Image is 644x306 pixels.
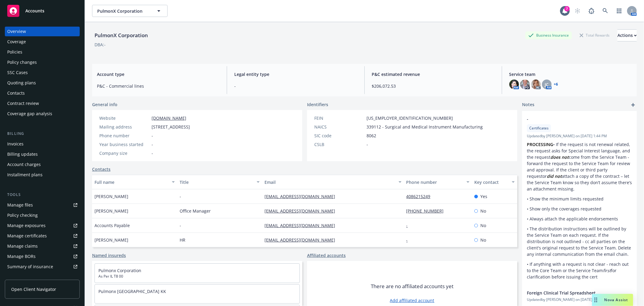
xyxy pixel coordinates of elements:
[314,124,364,130] div: NAICS
[529,125,549,131] span: Certificates
[509,71,632,77] span: Service team
[577,31,613,39] div: Total Rewards
[180,193,181,200] span: -
[5,109,80,119] a: Coverage gap analysis
[527,141,632,192] p: • If the request is not renewal related, the request asks for Special Interest language, and the ...
[5,139,80,149] a: Invoices
[372,71,495,77] span: P&C estimated revenue
[307,252,346,259] a: Affiliated accounts
[480,222,486,229] span: No
[406,237,413,243] a: -
[262,175,404,189] button: Email
[95,208,128,214] span: [PERSON_NAME]
[152,132,153,139] span: -
[5,99,80,108] a: Contract review
[367,124,483,130] span: 339112 - Surgical and Medical Instrument Manufacturing
[7,68,28,77] div: SSC Cases
[5,170,80,180] a: Installment plans
[264,223,340,228] a: [EMAIL_ADDRESS][DOMAIN_NAME]
[314,132,364,139] div: SIC code
[98,288,166,294] a: Pulmonx [GEOGRAPHIC_DATA] KK
[5,78,80,88] a: Quoting plans
[92,101,117,108] span: General info
[264,194,340,199] a: [EMAIL_ADDRESS][DOMAIN_NAME]
[5,262,80,272] a: Summary of insurance
[7,47,22,57] div: Policies
[5,221,80,230] a: Manage exposures
[314,115,364,121] div: FEIN
[367,141,368,148] span: -
[554,83,558,86] a: +6
[367,132,376,139] span: 8062
[95,41,106,48] div: DBA: -
[5,241,80,251] a: Manage claims
[152,124,190,130] span: [STREET_ADDRESS]
[527,226,632,257] p: • The distribution instructions will be outlined by the Service Team on each request. If the dist...
[98,268,141,273] a: Pulmonx Corporation
[5,47,80,57] a: Policies
[592,294,633,306] button: Nova Assist
[5,68,80,77] a: SSC Cases
[180,208,211,214] span: Office Manager
[604,297,628,302] span: Nova Assist
[406,223,413,228] a: -
[95,237,128,243] span: [PERSON_NAME]
[92,31,150,39] div: PulmonX Corporation
[99,115,149,121] div: Website
[406,179,463,185] div: Phone number
[527,206,632,212] p: • Show only the coverages requested
[7,139,24,149] div: Invoices
[367,115,453,121] span: [US_EMPLOYER_IDENTIFICATION_NUMBER]
[406,194,435,199] a: 4086215249
[7,170,43,180] div: Installment plans
[572,5,584,17] a: Start snowing
[177,175,262,189] button: Title
[7,78,36,88] div: Quoting plans
[550,154,569,160] em: does not
[99,141,149,148] div: Year business started
[7,231,47,241] div: Manage certificates
[152,141,153,148] span: -
[480,208,486,214] span: No
[7,241,38,251] div: Manage claims
[92,175,177,189] button: Full name
[95,179,168,185] div: Full name
[7,99,39,108] div: Contract review
[7,57,37,67] div: Policy changes
[585,5,598,17] a: Report a Bug
[617,30,637,41] div: Actions
[7,272,46,282] div: Policy AI ingestions
[630,101,637,109] a: add
[617,29,637,41] button: Actions
[527,116,616,122] span: -
[5,149,80,159] a: Billing updates
[406,208,449,214] a: [PHONE_NUMBER]
[5,37,80,47] a: Coverage
[5,27,80,36] a: Overview
[5,2,80,19] a: Accounts
[5,210,80,220] a: Policy checking
[11,286,56,292] span: Open Client Navigator
[509,80,519,89] img: photo
[5,88,80,98] a: Contacts
[5,131,80,137] div: Billing
[99,132,149,139] div: Phone number
[527,261,632,280] p: • If anything with a request is not clear - reach out to the Core Team or the Service Team for cl...
[520,80,530,89] img: photo
[525,31,572,39] div: Business Insurance
[234,71,357,77] span: Legal entity type
[7,37,26,47] div: Coverage
[92,5,168,17] button: PulmonX Corporation
[92,166,111,172] a: Contacts
[99,150,149,156] div: Company size
[7,262,53,272] div: Summary of insurance
[95,222,130,229] span: Accounts Payable
[7,109,52,119] div: Coverage gap analysis
[5,231,80,241] a: Manage certificates
[180,179,253,185] div: Title
[603,268,611,273] em: first
[307,101,328,108] span: Identifiers
[152,150,153,156] span: -
[547,173,562,179] em: did not
[7,160,41,169] div: Account charges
